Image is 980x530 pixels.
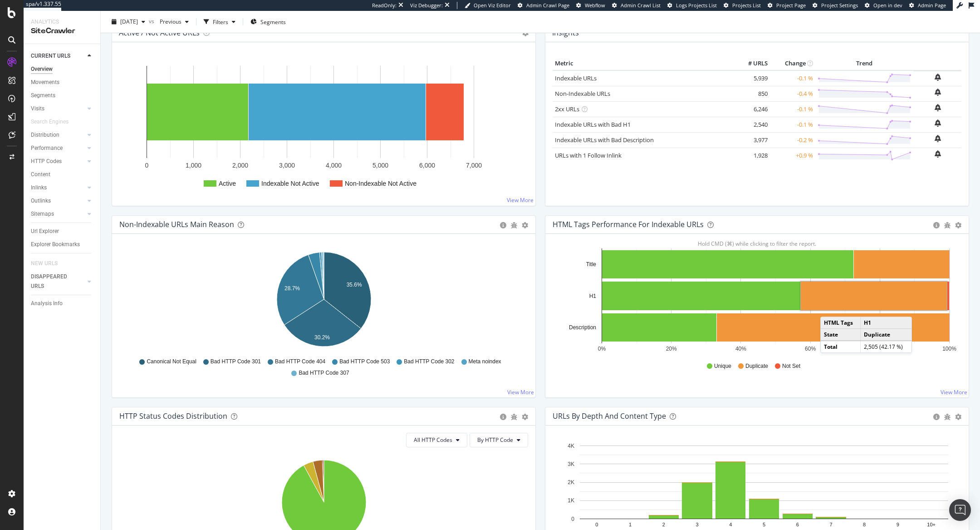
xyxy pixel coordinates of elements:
[553,220,704,229] div: HTML Tags Performance for Indexable URLs
[568,443,574,449] text: 4K
[31,51,70,61] div: CURRENT URLS
[119,220,234,229] div: Non-Indexable URLs Main Reason
[219,180,236,187] text: Active
[555,89,610,98] a: Non-Indexable URLs
[821,317,861,329] td: HTML Tags
[796,522,799,527] text: 6
[465,2,511,9] a: Open Viz Editor
[261,180,319,187] text: Indexable Not Active
[470,433,528,447] button: By HTTP Code
[500,222,506,228] div: circle-info
[821,341,861,353] td: Total
[555,105,579,113] a: 2xx URLs
[31,26,93,36] div: SiteCrawler
[734,86,770,101] td: 850
[232,162,248,169] text: 2,000
[598,346,606,352] text: 0%
[696,522,698,527] text: 3
[260,18,286,25] span: Segments
[933,414,940,420] div: circle-info
[667,2,717,9] a: Logs Projects List
[770,132,815,148] td: -0.2 %
[734,101,770,117] td: 6,246
[31,130,59,140] div: Distribution
[568,461,574,467] text: 3K
[734,57,770,70] th: # URLS
[326,162,342,169] text: 4,000
[156,18,181,25] span: Previous
[941,388,967,396] a: View More
[466,162,482,169] text: 7,000
[813,2,858,9] a: Project Settings
[145,162,149,169] text: 0
[770,70,815,86] td: -0.1 %
[768,2,806,9] a: Project Page
[31,144,63,153] div: Performance
[404,358,454,366] span: Bad HTTP Code 302
[933,222,940,228] div: circle-info
[729,522,732,527] text: 4
[861,329,911,341] td: Duplicate
[31,18,93,26] div: Analytics
[935,89,941,96] div: bell-plus
[585,2,605,9] span: Webflow
[714,362,731,370] span: Unique
[31,51,85,61] a: CURRENT URLS
[511,222,517,228] div: bug
[156,15,192,29] button: Previous
[770,117,815,132] td: -0.1 %
[897,522,899,527] text: 9
[935,135,941,142] div: bell-plus
[511,414,517,420] div: bug
[31,183,47,193] div: Inlinks
[782,362,800,370] span: Not Set
[732,2,761,9] span: Projects List
[553,248,962,354] svg: A chart.
[31,183,85,193] a: Inlinks
[119,57,529,198] svg: A chart.
[31,196,85,206] a: Outlinks
[555,74,597,82] a: Indexable URLs
[474,2,511,9] span: Open Viz Editor
[821,2,858,9] span: Project Settings
[31,240,80,249] div: Explorer Bookmarks
[815,57,914,70] th: Trend
[555,136,654,144] a: Indexable URLs with Bad Description
[31,227,94,236] a: Url Explorer
[568,497,574,504] text: 1K
[275,358,325,366] span: Bad HTTP Code 404
[31,78,94,87] a: Movements
[918,2,946,9] span: Admin Page
[108,15,149,29] button: [DATE]
[314,334,330,341] text: 30.2%
[955,222,961,228] div: gear
[500,414,506,420] div: circle-info
[477,436,513,444] span: By HTTP Code
[935,104,941,111] div: bell-plus
[612,2,661,9] a: Admin Crawl List
[31,170,50,179] div: Content
[662,522,665,527] text: 2
[861,341,911,353] td: 2,505 (42.17 %)
[410,2,443,9] div: Viz Debugger:
[31,259,67,268] a: NEW URLS
[555,151,622,159] a: URLs with 1 Follow Inlink
[518,2,569,9] a: Admin Crawl Page
[863,522,866,527] text: 8
[735,346,746,352] text: 40%
[676,2,717,9] span: Logs Projects List
[31,64,53,74] div: Overview
[935,119,941,127] div: bell-plus
[865,2,902,9] a: Open in dev
[31,299,94,308] a: Analysis Info
[31,117,78,127] a: Search Engines
[119,248,529,354] svg: A chart.
[555,120,631,129] a: Indexable URLs with Bad H1
[31,209,54,219] div: Sitemaps
[213,18,228,25] div: Filters
[873,2,902,9] span: Open in dev
[569,324,596,331] text: Description
[31,157,85,166] a: HTTP Codes
[955,414,961,420] div: gear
